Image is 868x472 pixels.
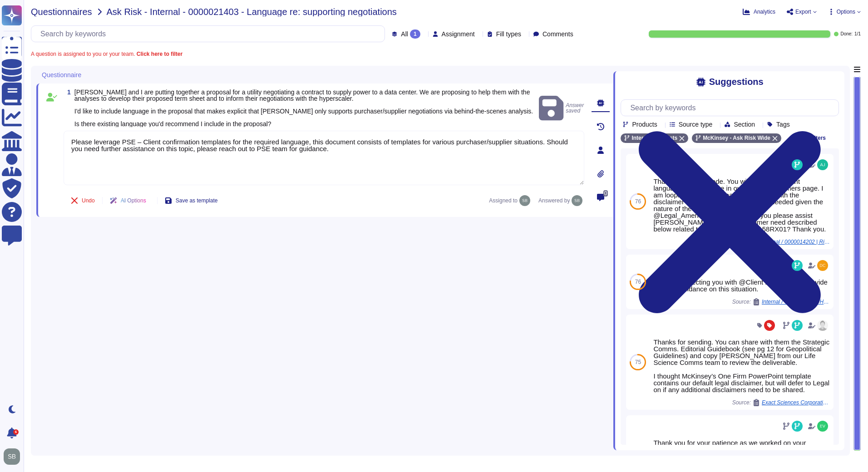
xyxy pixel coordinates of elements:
[817,320,828,331] img: user
[135,51,182,57] b: Click here to filter
[538,198,570,203] span: Answered by
[754,9,775,15] span: Analytics
[762,400,830,405] span: Exact Sciences Corporation / 0000013901 | Ask Risk | Salesforce
[107,7,397,16] span: Ask Risk - Internal - 0000021403 - Language re: supporting negotiations
[489,195,535,206] span: Assigned to
[795,9,811,15] span: Export
[158,192,225,210] button: Save as template
[82,198,95,203] span: Undo
[74,88,533,128] span: [PERSON_NAME] and I are putting together a proposal for a utility negotiating a contract to suppl...
[817,421,828,432] img: user
[817,159,828,170] img: user
[539,94,584,123] span: Answer saved
[31,7,92,16] span: Questionnaires
[837,9,855,15] span: Options
[121,198,146,203] span: AI Options
[603,190,608,197] span: 0
[410,29,420,39] div: 1
[743,8,775,15] button: Analytics
[653,339,830,393] div: Thanks for sending. You can share with them the Strategic Comms. Editorial Guidebook (see pg 12 f...
[817,260,828,271] img: user
[442,31,475,37] span: Assignment
[732,399,830,406] span: Source:
[840,32,853,36] span: Done:
[64,131,584,185] textarea: Please leverage PSE – Client confirmation templates for the required language, this document cons...
[4,448,20,465] img: user
[31,51,182,57] span: A question is assigned to you or your team.
[401,31,408,37] span: All
[635,359,641,365] span: 75
[519,195,530,206] img: user
[542,31,573,37] span: Comments
[2,447,26,467] button: user
[36,26,385,42] input: Search by keywords
[13,429,19,435] div: 6
[635,279,641,285] span: 76
[496,31,521,37] span: Fill types
[42,72,81,78] span: Questionnaire
[635,199,641,204] span: 76
[64,192,102,210] button: Undo
[176,198,218,203] span: Save as template
[572,195,582,206] img: user
[854,32,861,36] span: 1 / 1
[64,89,71,95] span: 1
[626,100,838,116] input: Search by keywords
